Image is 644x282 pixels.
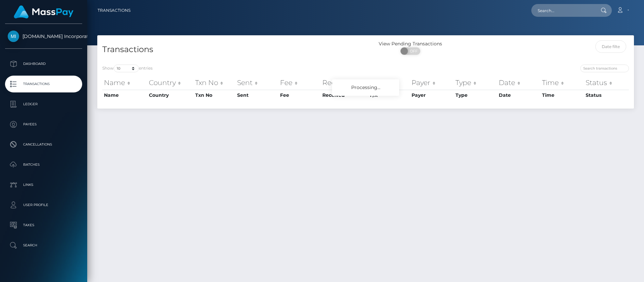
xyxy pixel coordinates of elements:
th: Country [147,76,194,89]
a: Search [5,237,82,254]
th: Status [584,76,629,89]
a: Transactions [98,3,130,17]
img: MassPay Logo [14,5,73,18]
a: Transactions [5,76,82,92]
p: Search [8,240,79,250]
th: Received [321,90,368,100]
th: Txn No [194,76,235,89]
p: Payees [8,119,79,129]
a: Batches [5,156,82,173]
img: Medley.com Incorporated [8,31,19,42]
a: Dashboard [5,55,82,72]
p: Ledger [8,99,79,109]
input: Search... [531,4,594,17]
th: Sent [235,76,278,89]
p: Links [8,180,79,190]
th: Txn No [194,90,235,100]
a: Payees [5,116,82,133]
a: Taxes [5,217,82,234]
a: Cancellations [5,136,82,153]
input: Search transactions [580,65,629,72]
th: Date [497,76,540,89]
th: Name [102,90,147,100]
th: Type [454,90,497,100]
span: [DOMAIN_NAME] Incorporated [5,33,82,39]
a: User Profile [5,197,82,213]
th: Time [540,90,584,100]
p: Dashboard [8,59,79,69]
a: Links [5,176,82,193]
p: Cancellations [8,139,79,150]
select: Showentries [114,65,139,72]
div: Processing... [332,79,399,96]
p: User Profile [8,200,79,210]
input: Date filter [595,40,627,53]
p: Taxes [8,220,79,230]
th: Payer [410,90,454,100]
th: Fee [278,76,321,89]
th: Fee [278,90,321,100]
th: Type [454,76,497,89]
th: Country [147,90,194,100]
p: Transactions [8,79,79,89]
th: Time [540,76,584,89]
th: Status [584,90,629,100]
th: Sent [235,90,278,100]
a: Ledger [5,96,82,113]
th: Received [321,76,368,89]
th: Name [102,76,147,89]
p: Batches [8,160,79,170]
th: Payer [410,76,454,89]
th: F/X [368,76,410,89]
span: OFF [404,47,421,55]
label: Show entries [102,65,153,72]
div: View Pending Transactions [366,40,455,47]
h4: Transactions [102,44,361,55]
th: Date [497,90,540,100]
